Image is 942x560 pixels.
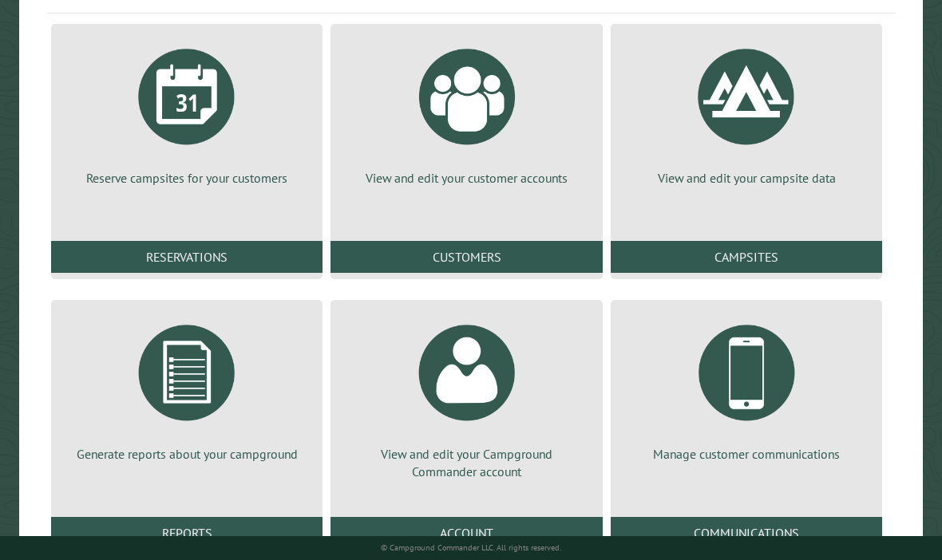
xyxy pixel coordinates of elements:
small: © Campground Commander LLC. All rights reserved. [381,542,561,553]
p: Reserve campsites for your customers [70,169,303,187]
p: View and edit your Campground Commander account [350,445,583,481]
p: View and edit your campsite data [630,169,863,187]
p: Manage customer communications [630,445,863,463]
a: Reserve campsites for your customers [70,37,303,187]
a: View and edit your campsite data [630,37,863,187]
a: Generate reports about your campground [70,313,303,463]
a: Account [330,517,602,549]
a: Manage customer communications [630,313,863,463]
a: View and edit your Campground Commander account [350,313,583,481]
a: Customers [330,241,602,273]
a: Communications [611,517,882,549]
a: Reservations [51,241,323,273]
p: Generate reports about your campground [70,445,303,463]
p: View and edit your customer accounts [350,169,583,187]
a: View and edit your customer accounts [350,37,583,187]
a: Reports [51,517,323,549]
a: Campsites [611,241,882,273]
